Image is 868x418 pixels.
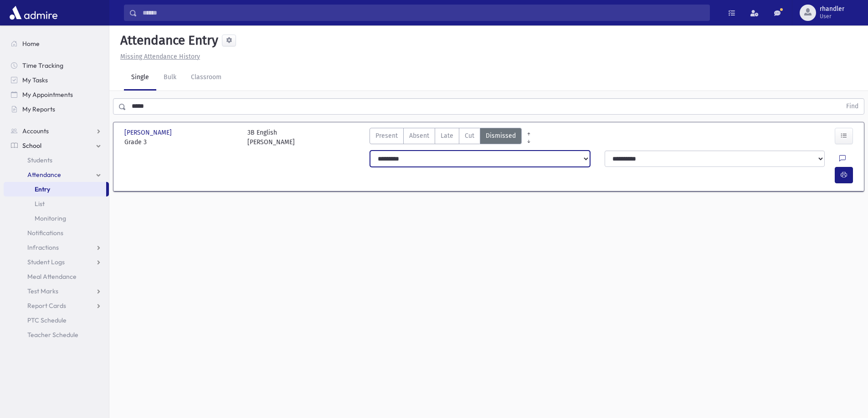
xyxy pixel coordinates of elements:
[7,4,60,22] img: AdmirePro
[22,76,48,84] span: My Tasks
[4,124,109,138] a: Accounts
[4,167,109,182] a: Attendance
[27,272,77,281] span: Meal Attendance
[120,53,200,60] u: Missing Attendance History
[27,258,65,266] span: Student Logs
[486,131,516,141] span: Dismissed
[156,65,184,91] a: Bulk
[27,302,66,310] span: Report Cards
[124,128,174,137] span: [PERSON_NAME]
[35,185,50,193] span: Entry
[124,65,156,91] a: Single
[22,141,41,150] span: School
[137,5,709,21] input: Search
[22,127,49,135] span: Accounts
[247,128,295,147] div: 3B English [PERSON_NAME]
[820,5,844,13] span: rhandler
[409,131,429,141] span: Absent
[22,40,40,48] span: Home
[4,269,109,284] a: Meal Attendance
[4,87,109,102] a: My Appointments
[465,131,474,141] span: Cut
[27,156,52,164] span: Students
[22,91,73,99] span: My Appointments
[4,196,109,211] a: List
[35,214,66,222] span: Monitoring
[4,182,106,196] a: Entry
[4,211,109,226] a: Monitoring
[4,138,109,153] a: School
[27,316,67,324] span: PTC Schedule
[4,153,109,167] a: Students
[27,171,61,179] span: Attendance
[35,200,45,208] span: List
[370,128,522,147] div: AttTypes
[124,137,238,147] span: Grade 3
[4,73,109,87] a: My Tasks
[27,229,63,237] span: Notifications
[4,255,109,269] a: Student Logs
[820,13,844,20] span: User
[4,102,109,116] a: My Reports
[4,240,109,255] a: Infractions
[4,226,109,240] a: Notifications
[4,313,109,327] a: PTC Schedule
[4,298,109,313] a: Report Cards
[4,36,109,51] a: Home
[841,99,864,114] button: Find
[22,61,63,70] span: Time Tracking
[117,33,218,48] h5: Attendance Entry
[4,327,109,342] a: Teacher Schedule
[27,331,78,339] span: Teacher Schedule
[27,287,58,295] span: Test Marks
[184,65,229,91] a: Classroom
[117,53,200,60] a: Missing Attendance History
[375,131,398,141] span: Present
[27,243,59,252] span: Infractions
[441,131,453,141] span: Late
[4,284,109,298] a: Test Marks
[4,58,109,73] a: Time Tracking
[22,105,55,113] span: My Reports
